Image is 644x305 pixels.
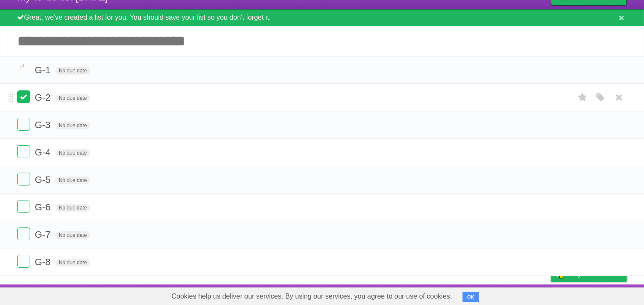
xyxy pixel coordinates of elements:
[17,227,30,240] label: Done
[35,92,53,103] span: G-2
[17,200,30,213] label: Done
[17,255,30,268] label: Done
[55,122,90,129] span: No due date
[35,229,53,240] span: G-7
[574,90,591,105] label: Star task
[17,145,30,158] label: Done
[35,147,53,158] span: G-4
[55,94,90,102] span: No due date
[35,202,53,212] span: G-6
[437,287,455,303] a: About
[17,173,30,185] label: Done
[55,67,90,75] span: No due date
[573,287,627,303] a: Suggest a feature
[55,149,90,157] span: No due date
[569,266,623,281] span: Buy me a coffee
[17,63,30,76] label: Done
[55,204,90,212] span: No due date
[35,174,53,185] span: G-5
[540,287,562,303] a: Privacy
[463,292,479,302] button: OK
[55,259,90,266] span: No due date
[35,65,53,75] span: G-1
[35,257,53,267] span: G-8
[511,287,529,303] a: Terms
[55,231,90,239] span: No due date
[35,120,53,130] span: G-3
[55,176,90,184] span: No due date
[17,90,30,103] label: Done
[17,118,30,131] label: Done
[163,288,461,305] span: Cookies help us deliver our services. By using our services, you agree to our use of cookies.
[465,287,500,303] a: Developers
